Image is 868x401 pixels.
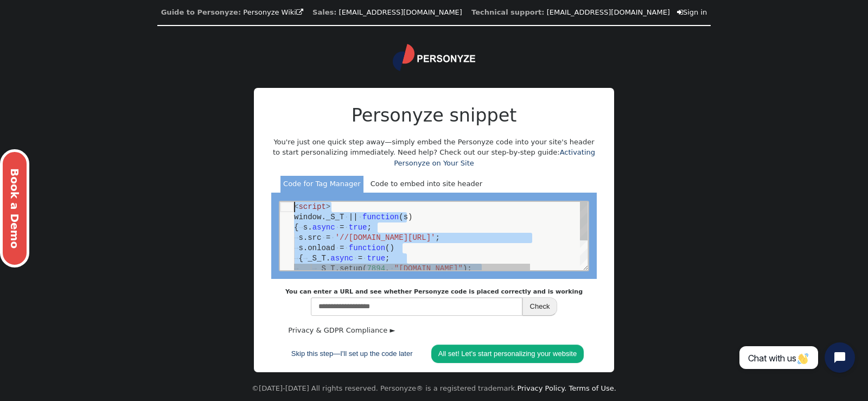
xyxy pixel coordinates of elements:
span: · [55,21,60,30]
span: _S_T. [28,52,50,61]
span: · [64,42,68,50]
span: script [18,1,46,9]
a: Personyze Wiki [243,8,303,16]
span: < [14,1,18,9]
span: = [78,52,82,61]
div: Code for Tag Manager [280,176,363,193]
span: = [60,42,64,50]
a: Terms of Use. [569,384,616,392]
a: [EMAIL_ADDRESS][DOMAIN_NAME] [339,8,462,16]
span: > [46,1,50,9]
span: true [87,52,105,61]
span: → [14,52,18,61]
span: s. [23,21,33,30]
span: · [73,52,78,61]
a: Sign in [677,8,707,16]
span: · [41,31,46,40]
span: function [69,42,105,50]
center: ©[DATE]-[DATE] All rights reserved. Personyze® is a registered trademark. [252,376,616,401]
span: { [18,52,23,61]
span: s.onload [18,42,55,50]
h2: Personyze snippet [271,102,597,129]
b: You can enter a URL and see whether Personyze code is placed correctly and is working [285,288,583,295]
a: Skip this step—I'll set up the code later [284,345,420,363]
a: Privacy & GDPR Compliance ► [285,323,398,337]
span: s.src [18,31,41,40]
p: You're just one quick step away—simply embed the Personyze code into your site's header to start ... [271,137,597,169]
span: true [69,21,87,30]
a: All set! Let's start personalizing your website [431,345,584,363]
span:  [296,9,303,16]
span: { [14,21,18,30]
span: ; [87,21,91,30]
span: () [105,42,114,50]
div: Code to embed into site header [368,176,486,193]
span:  [677,9,683,16]
span: · [82,52,87,61]
span: · [64,21,68,30]
span: window._S_T [14,11,64,20]
span: · [78,11,82,20]
span: → [23,52,28,61]
b: Technical support: [471,8,544,16]
span: ; [155,31,159,40]
a: [EMAIL_ADDRESS][DOMAIN_NAME] [547,8,670,16]
span: → [18,21,23,30]
span: async [50,52,73,61]
span: || [69,11,78,20]
span: ; [105,52,110,61]
a: Activating Personyze on Your Site [394,148,595,167]
span: → [14,42,18,50]
img: logo.svg [393,44,475,71]
a: Privacy Policy. [517,384,566,392]
span: function [82,11,119,20]
b: Guide to Personyze: [161,8,241,16]
span: = [60,21,64,30]
span: async [33,21,55,30]
span: → [14,31,18,40]
span: · [64,11,68,20]
span: '//[DOMAIN_NAME][URL]' [55,31,156,40]
span: · [50,31,55,40]
button: Check [522,297,558,316]
span: · [55,42,60,50]
span: = [46,31,50,40]
span: (s) [119,11,132,20]
b: Sales: [312,8,336,16]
